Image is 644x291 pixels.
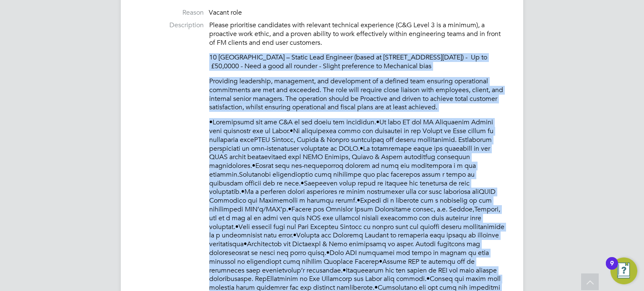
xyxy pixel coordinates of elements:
[610,263,614,274] div: 9
[138,8,204,17] label: Reason
[138,21,204,30] label: Description
[209,21,506,47] p: Please prioritise candidates with relevant technical experience (C&G Level 3 is a minimum), a pro...
[209,77,506,112] p: Providing leadership, management, and development of a defined team ensuring operational commitme...
[209,53,506,71] p: 10 [GEOGRAPHIC_DATA] – Static Lead Engineer (based at [STREET_ADDRESS][DATE]) - Up to £50,0000 - ...
[209,8,242,17] span: Vacant role
[610,258,637,284] button: Open Resource Center, 9 new notifications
